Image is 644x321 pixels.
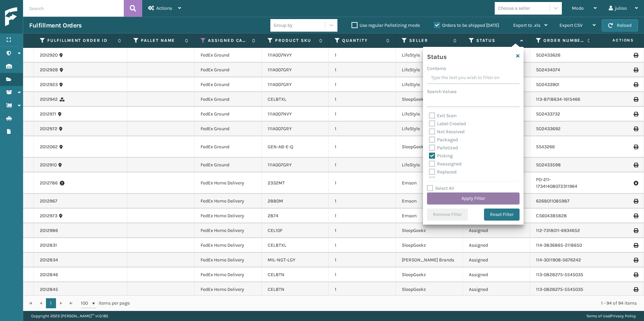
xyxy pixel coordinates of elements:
[427,185,454,191] label: Select All
[268,180,285,186] a: 2332MT
[268,272,284,277] a: CEL8TN
[40,242,57,249] a: 2012831
[429,113,457,118] label: Exit Scan
[429,177,456,183] label: Returned
[40,227,58,234] a: 2012986
[329,122,396,136] td: 1
[329,267,396,282] td: 1
[463,253,530,267] td: Assigned
[40,257,58,263] a: 2012834
[329,48,396,63] td: 1
[543,37,584,44] label: Order Number
[634,272,638,277] i: Print Label
[586,314,609,318] a: Terms of Use
[268,287,284,292] a: CEL8TN
[530,223,597,238] td: 112-7318011-6934652
[530,267,597,282] td: 113-0828275-5545035
[195,223,262,238] td: FedEx Home Delivery
[268,52,292,58] a: 111A007NVY
[427,51,446,61] h4: Status
[31,311,108,321] p: Copyright 2023 [PERSON_NAME]™ v 1.0.185
[195,136,262,158] td: FedEx Ground
[530,158,597,172] td: SO2433598
[81,298,130,308] span: items per page
[396,158,463,172] td: LifeStyle
[634,68,638,72] i: Print Label
[530,253,597,267] td: 114-3011908-5676242
[427,209,468,221] button: Remove Filter
[396,107,463,122] td: LifeStyle
[396,48,463,63] td: LifeStyle
[40,198,57,205] a: 2012967
[195,158,262,172] td: FedEx Ground
[329,282,396,297] td: 1
[634,258,638,262] i: Print Label
[40,81,58,88] a: 2012923
[40,180,58,186] a: 2012786
[275,37,316,44] label: Product SKU
[396,92,463,107] td: SleepGeekz
[5,7,65,26] img: logo
[47,37,114,44] label: Fulfillment Order Id
[429,145,458,151] label: Palletized
[40,286,58,293] a: 2012845
[586,311,636,321] div: |
[195,282,262,297] td: FedEx Home Delivery
[634,199,638,204] i: Print Label
[268,242,286,248] a: CEL8TXL
[139,300,637,307] div: 1 - 94 of 94 items
[329,238,396,253] td: 1
[268,111,292,117] a: 111A007NVY
[329,223,396,238] td: 1
[352,22,420,28] label: Use regular Palletizing mode
[513,22,540,28] span: Export to .xls
[530,48,597,63] td: SO2433626
[141,37,181,44] label: Pallet Name
[268,82,292,87] a: 111A007GRY
[29,21,82,29] h3: Fulfillment Orders
[634,180,638,186] i: Pull Label
[396,77,463,92] td: LifeStyle
[40,111,56,117] a: 2012971
[268,162,292,168] a: 111A007GRY
[463,238,530,253] td: Assigned
[463,267,530,282] td: Assigned
[530,172,597,194] td: PO-211-17341408072311964
[195,238,262,253] td: FedEx Home Delivery
[429,169,457,175] label: Replaced
[40,271,58,278] a: 2012846
[634,112,638,116] i: Print Label
[396,223,463,238] td: SleepGeekz
[329,194,396,209] td: 1
[40,52,58,59] a: 2012920
[195,92,262,107] td: FedEx Ground
[195,77,262,92] td: FedEx Ground
[634,243,638,248] i: Print Label
[268,126,292,132] a: 111A007GRY
[463,223,530,238] td: Assigned
[396,63,463,77] td: LifeStyle
[329,172,396,194] td: 1
[195,172,262,194] td: FedEx Home Delivery
[530,63,597,77] td: SO2434074
[530,238,597,253] td: 114-3836865-2118650
[427,72,520,84] input: Type the text you wish to filter on
[329,63,396,77] td: 1
[559,22,583,28] span: Export CSV
[195,48,262,63] td: FedEx Ground
[429,129,465,135] label: Not Received
[429,161,462,167] label: Reassigned
[396,172,463,194] td: Emson
[195,209,262,223] td: FedEx Home Delivery
[329,158,396,172] td: 1
[268,198,283,204] a: 2880M
[427,192,520,205] button: Apply Filter
[530,122,597,136] td: SO2433692
[195,107,262,122] td: FedEx Ground
[40,67,58,73] a: 2012928
[634,53,638,58] i: Print Label
[268,228,282,233] a: CEL10F
[634,97,638,102] i: Print Label
[530,107,597,122] td: SO2433732
[195,253,262,267] td: FedEx Home Delivery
